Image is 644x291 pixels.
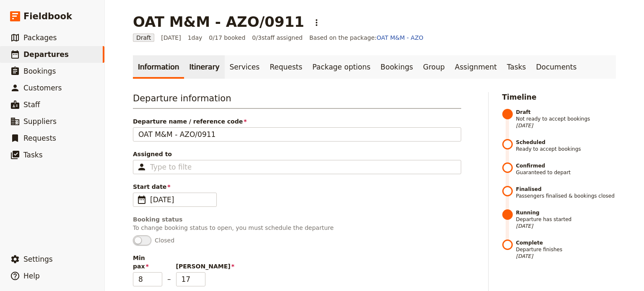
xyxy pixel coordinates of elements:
[133,150,461,158] span: Assigned to
[133,183,461,191] span: Start date
[133,92,461,109] h3: Departure information
[23,151,43,159] span: Tasks
[516,239,616,246] strong: Complete
[176,262,205,270] span: [PERSON_NAME]
[23,67,56,75] span: Bookings
[176,272,205,286] input: [PERSON_NAME]
[133,127,461,142] input: Departure name / reference code
[150,162,191,172] input: Assigned to
[133,224,461,232] p: To change booking status to open, you must schedule the departure
[133,33,154,42] span: Draft
[516,109,616,116] strong: Draft
[516,253,616,260] span: [DATE]
[516,239,616,260] span: Departure finishes
[150,195,211,205] span: [DATE]
[167,274,171,286] span: –
[23,84,62,92] span: Customers
[418,55,450,79] a: Group
[516,162,616,176] span: Guaranteed to depart
[133,254,162,270] span: Min pax
[23,50,69,59] span: Departures
[516,186,616,193] strong: Finalised
[450,55,502,79] a: Assignment
[307,55,375,79] a: Package options
[516,209,616,216] strong: Running
[531,55,582,79] a: Documents
[23,10,72,23] span: Fieldbook
[516,109,616,129] span: Not ready to accept bookings
[209,33,245,42] span: 0/17 booked
[188,33,203,42] span: 1 day
[23,100,40,109] span: Staff
[133,13,304,30] h1: OAT M&M - AZO/0911
[161,33,181,42] span: [DATE]
[309,33,423,42] span: Based on the package:
[23,255,53,263] span: Settings
[23,134,56,142] span: Requests
[184,55,224,79] a: Itinerary
[23,33,57,42] span: Packages
[133,55,184,79] a: Information
[516,223,616,229] span: [DATE]
[502,92,616,102] h2: Timeline
[516,186,616,199] span: Passengers finalised & bookings closed
[252,33,302,42] span: 0 / 3 staff assigned
[133,117,461,126] span: Departure name / reference code
[502,55,531,79] a: Tasks
[133,272,162,286] input: Min pax
[516,209,616,229] span: Departure has started
[309,15,324,30] button: Actions
[133,215,461,224] div: Booking status
[137,195,147,205] span: ​
[516,122,616,129] span: [DATE]
[516,162,616,169] strong: Confirmed
[377,34,423,41] a: OAT M&M - AZO
[376,55,418,79] a: Bookings
[23,117,57,126] span: Suppliers
[225,55,265,79] a: Services
[516,139,616,146] strong: Scheduled
[155,236,174,245] span: Closed
[23,272,40,280] span: Help
[265,55,307,79] a: Requests
[516,139,616,152] span: Ready to accept bookings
